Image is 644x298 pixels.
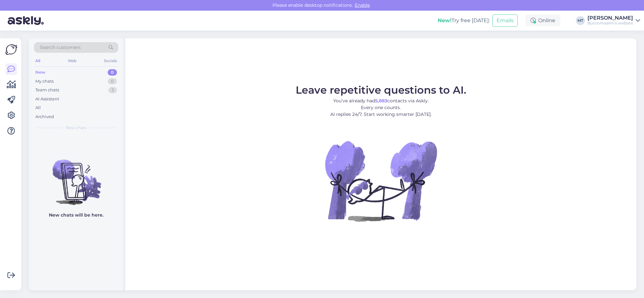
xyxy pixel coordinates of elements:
[375,98,387,104] b: 5,883
[67,57,78,65] div: Web
[587,15,640,26] a: [PERSON_NAME]Büroomaailm's website
[103,57,118,65] div: Socials
[40,44,81,51] span: Search customers
[438,17,452,23] b: New!
[353,2,372,8] span: Enable
[576,16,585,25] div: MT
[587,21,633,26] div: Büroomaailm's website
[49,212,103,219] p: New chats will be here.
[108,69,117,76] div: 0
[525,15,560,26] div: Online
[35,105,41,111] div: All
[323,123,439,239] img: No Chat active
[35,87,59,93] div: Team chats
[108,78,117,85] div: 0
[296,84,466,96] span: Leave repetitive questions to AI.
[35,78,54,85] div: My chats
[108,87,117,93] div: 3
[296,98,466,118] p: You’ve already had contacts via Askly. Every one counts. AI replies 24/7. Start working smarter [...
[66,125,86,131] span: New chats
[492,14,518,27] button: Emails
[587,15,633,21] div: [PERSON_NAME]
[35,96,59,102] div: AI Assistant
[35,114,54,120] div: Archived
[29,148,123,206] img: No chats
[438,17,490,24] div: Try free [DATE]:
[35,69,45,76] div: New
[5,43,17,56] img: Askly Logo
[34,57,41,65] div: All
